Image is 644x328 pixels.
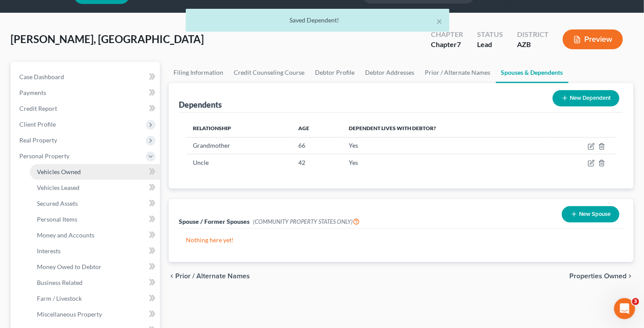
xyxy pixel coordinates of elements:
span: Personal Items [37,215,77,223]
span: Farm / Livestock [37,295,82,302]
i: chevron_left [169,273,176,280]
button: Preview [563,29,623,49]
a: Payments [12,85,160,101]
a: Credit Report [12,101,160,117]
td: 66 [291,137,342,154]
a: Credit Counseling Course [229,62,310,83]
span: Business Related [37,279,83,286]
a: Money and Accounts [30,227,160,243]
a: Case Dashboard [12,69,160,85]
span: Real Property [19,136,57,144]
a: Miscellaneous Property [30,306,160,322]
div: AZB [517,40,549,50]
div: Chapter [431,40,463,50]
td: Uncle [186,154,292,171]
div: Lead [477,40,503,50]
span: Money Owed to Debtor [37,263,101,270]
span: Personal Property [19,152,69,160]
a: Filing Information [169,62,229,83]
td: Yes [342,137,545,154]
span: Client Profile [19,120,56,128]
a: Interests [30,243,160,259]
span: Vehicles Leased [37,184,80,191]
div: Dependents [179,99,222,110]
button: New Spouse [562,206,619,222]
a: Farm / Livestock [30,291,160,306]
a: Secured Assets [30,196,160,211]
span: Prior / Alternate Names [176,273,250,280]
span: [PERSON_NAME], [GEOGRAPHIC_DATA] [11,33,204,45]
th: Relationship [186,120,292,137]
button: Properties Owned chevron_right [569,273,633,280]
span: Interests [37,247,61,255]
button: × [436,16,442,26]
td: 42 [291,154,342,171]
span: Payments [19,89,46,96]
a: Debtor Addresses [360,62,420,83]
th: Age [291,120,342,137]
a: Vehicles Owned [30,164,160,180]
p: Nothing here yet! [186,236,616,244]
span: Case Dashboard [19,73,64,80]
span: Properties Owned [569,273,626,280]
span: (COMMUNITY PROPERTY STATES ONLY) [253,218,360,225]
a: Prior / Alternate Names [420,62,496,83]
a: Personal Items [30,211,160,227]
button: chevron_left Prior / Alternate Names [169,273,250,280]
div: Saved Dependent! [193,16,442,25]
a: Spouses & Dependents [496,62,568,83]
td: Grandmother [186,137,292,154]
a: Business Related [30,275,160,291]
span: Miscellaneous Property [37,310,102,318]
td: Yes [342,154,545,171]
span: 3 [632,298,639,305]
button: New Dependent [553,90,619,106]
a: Money Owed to Debtor [30,259,160,275]
a: Debtor Profile [310,62,360,83]
span: 7 [457,40,461,48]
span: Vehicles Owned [37,168,81,175]
span: Money and Accounts [37,231,94,239]
span: Credit Report [19,105,57,112]
th: Dependent lives with debtor? [342,120,545,137]
a: Vehicles Leased [30,180,160,196]
i: chevron_right [626,273,633,280]
iframe: Intercom live chat [614,298,635,319]
span: Secured Assets [37,200,78,207]
span: Spouse / Former Spouses [179,218,250,225]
